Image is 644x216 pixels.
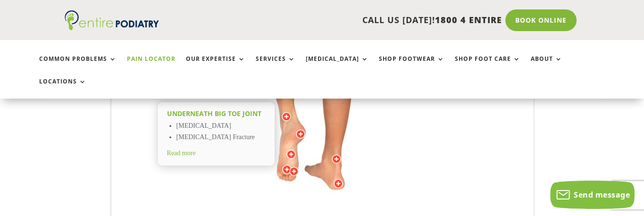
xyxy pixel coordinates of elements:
a: Pain Locator [127,56,176,76]
span: Read more [167,150,196,157]
a: Locations [39,78,86,99]
span: Send message [574,190,630,200]
a: [MEDICAL_DATA] [306,56,368,76]
h2: Underneath Big Toe Joint [167,109,265,118]
a: Underneath Big Toe Joint [MEDICAL_DATA] [MEDICAL_DATA] Fracture Read more [157,101,275,166]
a: About [531,56,562,76]
a: Book Online [505,9,577,31]
button: Send message [550,181,635,209]
a: Services [256,56,295,76]
a: Our Expertise [186,56,245,76]
a: Entire Podiatry [65,23,159,32]
img: logo (1) [65,10,159,30]
span: 1800 4 ENTIRE [435,14,502,25]
li: [MEDICAL_DATA] Fracture [176,132,265,143]
li: [MEDICAL_DATA] [176,121,265,132]
a: Shop Footwear [379,56,444,76]
p: CALL US [DATE]! [182,14,502,26]
a: Shop Foot Care [455,56,520,76]
a: Common Problems [39,56,117,76]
